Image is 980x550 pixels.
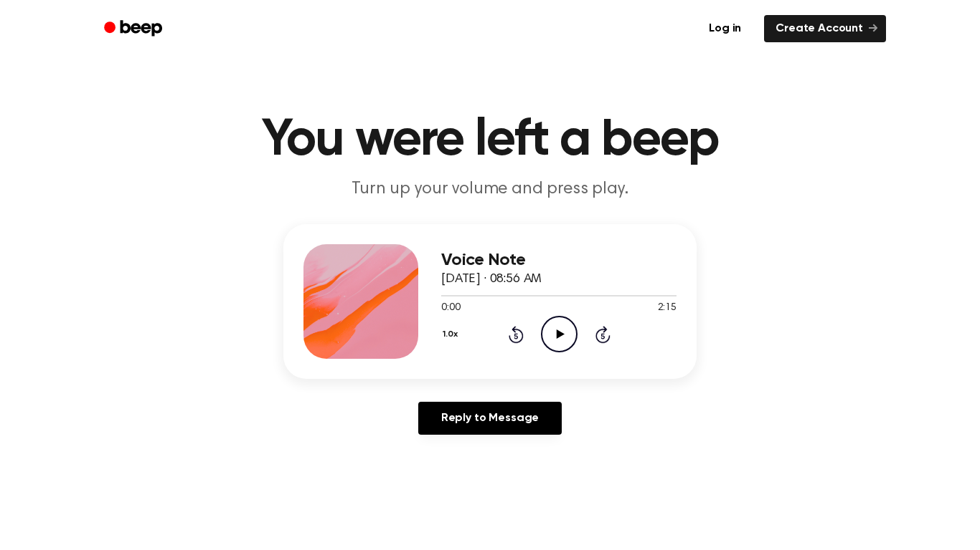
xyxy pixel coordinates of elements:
[764,15,886,42] a: Create Account
[418,402,562,435] a: Reply to Message
[441,251,677,270] h3: Voice Note
[441,322,463,347] button: 1.0x
[694,12,755,45] a: Log in
[441,301,460,316] span: 0:00
[215,178,765,201] p: Turn up your volume and press play.
[123,115,857,166] h1: You were left a beep
[441,273,542,286] span: [DATE] · 08:56 AM
[94,15,175,43] a: Beep
[658,301,677,316] span: 2:15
